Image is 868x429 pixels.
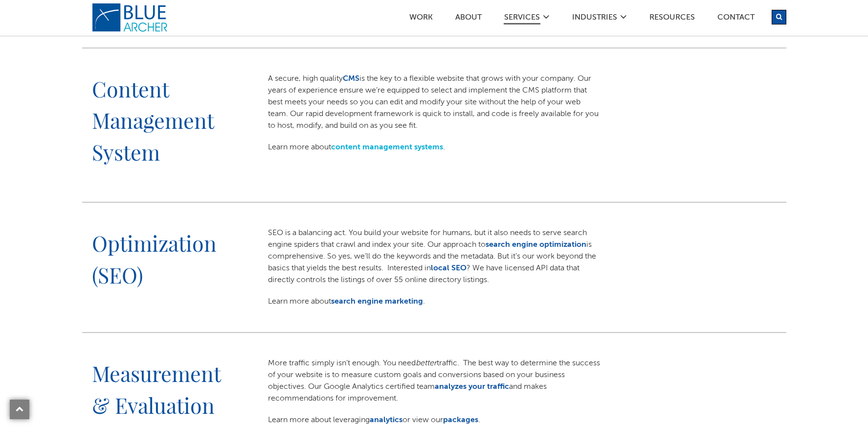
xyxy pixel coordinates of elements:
[435,383,509,391] a: analyzes your traffic
[92,73,230,188] h2: Content Management System
[268,73,601,132] p: A secure, high quality is the key to a flexible website that grows with your company. Our years o...
[370,416,402,424] a: analytics
[409,14,433,24] a: Work
[331,143,443,151] a: content management systems
[331,298,423,306] a: search engine marketing
[92,227,230,310] h2: Optimization (SEO)
[572,14,618,24] a: Industries
[431,264,467,272] a: local SEO
[717,14,755,24] a: Contact
[649,14,695,24] a: Resources
[268,296,601,308] p: Learn more about .
[486,241,586,249] a: search engine optimization
[268,357,601,405] p: More traffic simply isn’t enough. You need traffic. The best way to determine the success of your...
[92,3,170,32] a: logo
[455,14,482,24] a: ABOUT
[443,416,478,424] a: packages
[343,75,359,83] a: CMS
[504,14,540,24] a: SERVICES
[268,227,601,286] p: SEO is a balancing act. You build your website for humans, but it also needs to serve search engi...
[268,414,601,426] p: Learn more about leveraging or view our .
[416,359,437,367] em: better
[268,142,601,153] p: Learn more about .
